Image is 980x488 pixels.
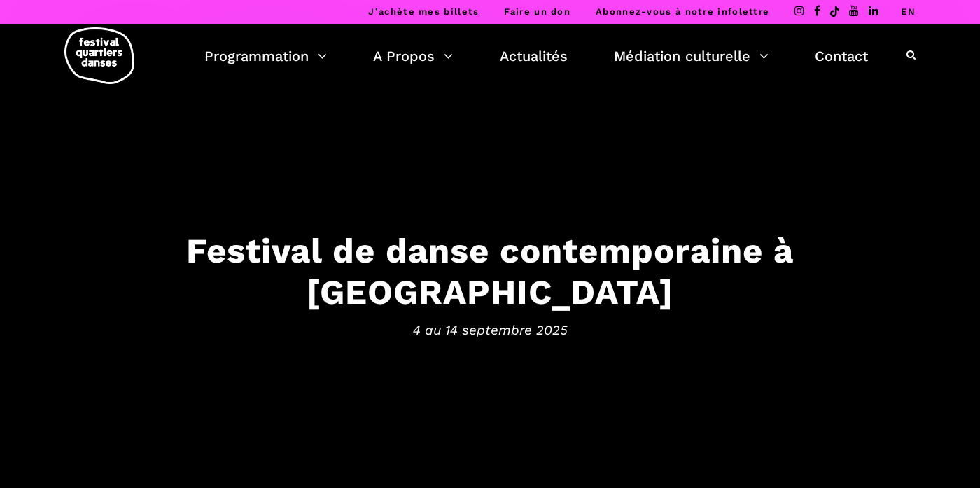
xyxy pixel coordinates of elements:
span: 4 au 14 septembre 2025 [56,319,924,340]
a: Médiation culturelle [614,44,769,68]
a: Programmation [204,44,327,68]
a: Abonnez-vous à notre infolettre [596,6,769,17]
h3: Festival de danse contemporaine à [GEOGRAPHIC_DATA] [56,230,924,313]
a: EN [901,6,916,17]
a: A Propos [373,44,453,68]
a: Actualités [500,44,568,68]
a: Contact [815,44,868,68]
a: J’achète mes billets [368,6,479,17]
a: Faire un don [504,6,570,17]
img: logo-fqd-med [64,27,134,84]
